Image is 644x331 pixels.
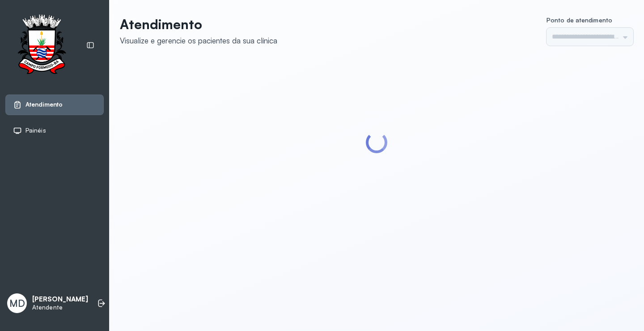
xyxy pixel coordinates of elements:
[25,127,46,134] span: Painéis
[13,100,96,109] a: Atendimento
[547,16,612,24] span: Ponto de atendimento
[9,14,74,77] img: Logotipo do estabelecimento
[120,16,277,32] p: Atendimento
[120,36,277,45] div: Visualize e gerencie os pacientes da sua clínica
[25,101,63,108] span: Atendimento
[32,295,88,304] p: [PERSON_NAME]
[32,304,88,311] p: Atendente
